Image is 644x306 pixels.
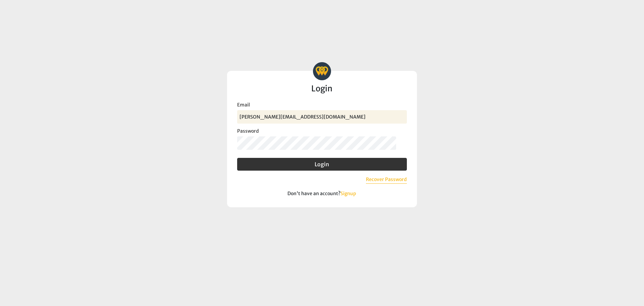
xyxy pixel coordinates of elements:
[237,110,407,124] input: Email
[237,127,407,135] label: Password
[340,190,356,196] a: Signup
[237,158,407,171] button: Login
[237,101,407,108] label: Email
[237,190,407,197] p: Don't have an account?
[366,176,407,184] button: Recover Password
[237,84,407,93] h2: Login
